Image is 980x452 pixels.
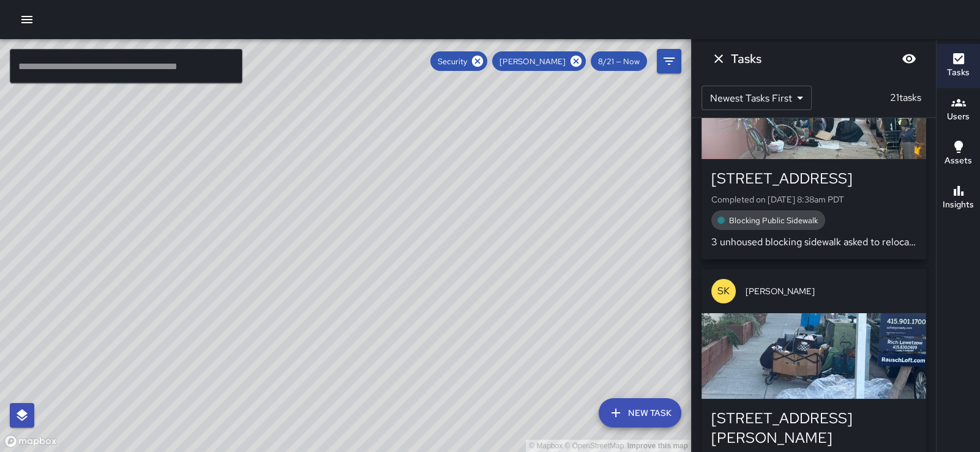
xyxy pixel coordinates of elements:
span: 8/21 — Now [591,56,647,67]
h6: Insights [943,198,974,212]
button: Dismiss [706,46,731,71]
div: [STREET_ADDRESS][PERSON_NAME] [711,409,916,448]
p: SK [717,284,730,298]
p: 21 tasks [885,91,926,105]
button: SK[PERSON_NAME][STREET_ADDRESS]Completed on [DATE] 8:38am PDTBlocking Public Sidewalk3 unhoused b... [701,29,926,259]
button: Filters [657,49,681,73]
div: Newest Tasks First [701,86,812,110]
h6: Assets [944,154,972,168]
button: Tasks [937,44,980,88]
p: 3 unhoused blocking sidewalk asked to relocate so far cooperative I will stay on this till clear ... [711,235,916,250]
button: Insights [937,176,980,220]
p: Completed on [DATE] 8:38am PDT [711,193,916,206]
div: Security [430,51,487,71]
h6: Tasks [947,66,970,80]
span: Security [430,56,474,67]
button: New Task [599,398,681,428]
div: [PERSON_NAME] [492,51,586,71]
button: Blur [897,46,921,71]
h6: Users [947,110,970,124]
h6: Tasks [731,49,761,69]
span: [PERSON_NAME] [492,56,573,67]
button: Assets [937,132,980,176]
div: [STREET_ADDRESS] [711,169,916,188]
span: [PERSON_NAME] [746,285,916,297]
button: Users [937,88,980,132]
span: Blocking Public Sidewalk [722,215,825,226]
